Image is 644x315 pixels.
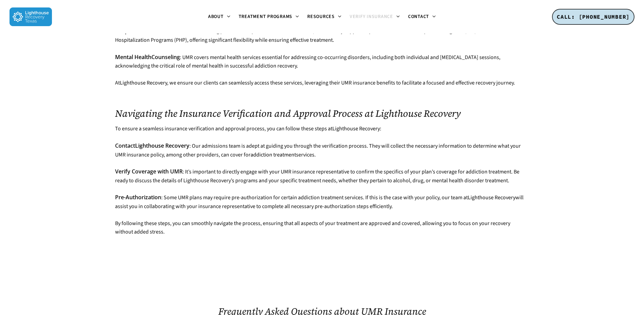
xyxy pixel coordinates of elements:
[332,125,380,132] a: Lighthouse Recovery
[115,125,381,132] span: To ensure a seamless insurance verification and approval process, you can follow these steps at :
[350,13,393,20] span: Verify Insurance
[208,13,224,20] span: About
[115,168,183,175] b: Verify Coverage with UMR
[115,53,180,61] b: Counseling
[404,14,440,20] a: Contact
[115,142,189,149] b: Contact
[303,14,346,20] a: Resources
[10,7,52,26] img: Lighthouse Recovery Texas
[346,14,404,20] a: Verify Insurance
[557,13,630,20] span: CALL: [PHONE_NUMBER]
[307,13,335,20] span: Resources
[468,194,515,201] a: Lighthouse Recovery
[115,108,529,119] h2: Navigating the Insurance Verification and Approval Process at Lighthouse Recovery
[115,53,151,61] a: Mental Health
[115,193,161,201] b: Pre-Authorization
[115,220,510,236] span: By following these steps, you can smoothly navigate the process, ensuring that all aspects of you...
[120,79,167,87] a: Lighthouse Recovery
[408,13,429,20] span: Contact
[552,9,634,25] a: CALL: [PHONE_NUMBER]
[239,13,293,20] span: Treatment Programs
[135,142,189,149] a: Lighthouse Recovery
[115,194,523,210] span: : Some UMR plans may require pre-authorization for certain addiction treatment services. If this ...
[235,14,303,20] a: Treatment Programs
[115,168,519,184] span: : It’s important to directly engage with your UMR insurance representative to confirm the specifi...
[115,142,521,159] span: : Our admissions team is adept at guiding you through the verification process. They will collect...
[115,79,515,87] span: At , we ensure our clients can seamlessly access these services, leveraging their UMR insurance b...
[204,14,235,20] a: About
[115,54,500,70] span: : UMR covers mental health services essential for addressing co-occurring disorders, including bo...
[251,151,296,159] a: addiction treatment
